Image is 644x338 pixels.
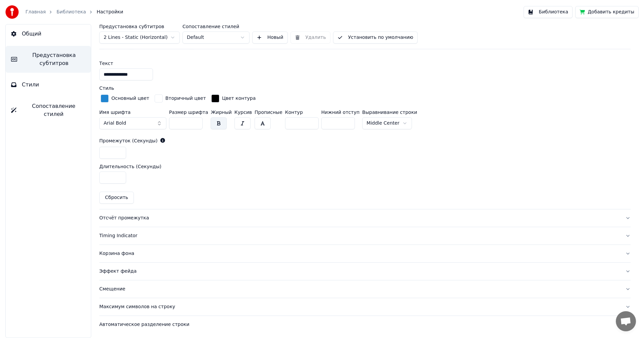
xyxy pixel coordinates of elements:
[25,9,123,15] nav: breadcrumb
[99,164,161,169] label: Длительность (Секунды)
[6,75,91,94] button: Стили
[169,110,208,115] label: Размер шрифта
[111,95,149,102] div: Основный цвет
[22,102,86,118] span: Сопоставление стилей
[6,46,91,73] button: Предустановка субтитров
[99,138,158,143] label: Промежуток (Секунды)
[153,93,207,104] button: Вторичный цвет
[99,227,631,245] button: Timing Indicator
[99,24,180,29] label: Предустановка субтитров
[99,86,114,90] label: Стиль
[575,6,639,18] button: Добавить кредиты
[99,245,631,262] button: Корзина фона
[99,110,166,115] label: Имя шрифта
[104,120,126,127] span: Arial Bold
[165,95,206,102] div: Вторичный цвет
[6,24,91,43] button: Общий
[222,95,256,102] div: Цвет контура
[99,250,620,257] div: Корзина фона
[99,232,620,239] div: Timing Indicator
[182,24,250,29] label: Сопоставление стилей
[99,263,631,280] button: Эффект фейда
[252,31,288,44] button: Новый
[362,110,417,115] label: Выравнивание строки
[616,311,636,331] div: Открытый чат
[97,9,123,15] span: Настройки
[99,280,631,298] button: Смещение
[333,31,418,44] button: Установить по умолчанию
[99,93,151,104] button: Основный цвет
[22,81,39,89] span: Стили
[255,110,282,115] label: Прописные
[99,316,631,333] button: Автоматическое разделение строки
[211,110,231,115] label: Жирный
[99,209,631,227] button: Отсчёт промежутка
[99,321,620,328] div: Автоматическое разделение строки
[99,61,113,66] label: Текст
[210,93,257,104] button: Цвет контура
[22,51,86,67] span: Предустановка субтитров
[56,9,86,15] a: Библиотека
[99,286,620,292] div: Смещение
[99,215,620,221] div: Отсчёт промежутка
[99,303,620,310] div: Максимум символов на строку
[234,110,252,115] label: Курсив
[285,110,319,115] label: Контур
[321,110,360,115] label: Нижний отступ
[99,192,134,204] button: Сбросить
[6,97,91,124] button: Сопоставление стилей
[5,5,19,19] img: youka
[99,268,620,275] div: Эффект фейда
[524,6,573,18] button: Библиотека
[99,298,631,316] button: Максимум символов на строку
[25,9,46,15] a: Главная
[22,30,41,38] span: Общий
